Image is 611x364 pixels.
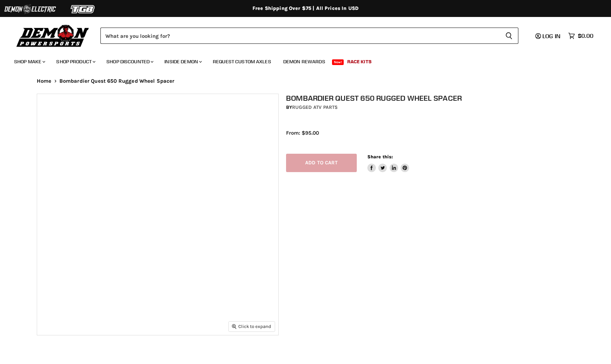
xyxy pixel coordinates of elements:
a: Demon Rewards [278,54,331,69]
span: Share this: [367,154,393,159]
a: Shop Product [51,54,100,69]
a: Shop Make [9,54,50,69]
a: Home [37,78,52,84]
nav: Breadcrumbs [23,78,588,84]
h1: Bombardier Quest 650 Rugged Wheel Spacer [286,94,582,102]
a: Rugged ATV Parts [292,104,338,110]
span: Click to expand [232,324,271,329]
span: New! [332,59,344,65]
a: $0.00 [565,31,597,41]
input: Search [100,28,500,44]
div: by [286,104,582,111]
a: Race Kits [342,54,377,69]
span: Bombardier Quest 650 Rugged Wheel Spacer [59,78,175,84]
ul: Main menu [9,52,592,69]
img: TGB Logo 2 [57,2,110,16]
span: From: $95.00 [286,130,319,136]
span: Log in [542,33,560,40]
a: Shop Discounted [101,54,158,69]
a: Inside Demon [159,54,206,69]
img: Demon Powersports [14,23,92,48]
span: $0.00 [578,33,593,39]
form: Product [100,28,518,44]
a: Log in [532,33,565,39]
a: Request Custom Axles [208,54,277,69]
button: Search [500,28,518,44]
div: Free Shipping Over $75 | All Prices In USD [23,5,588,12]
button: Click to expand [229,322,275,331]
aside: Share this: [367,154,409,172]
img: Demon Electric Logo 2 [4,2,57,16]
